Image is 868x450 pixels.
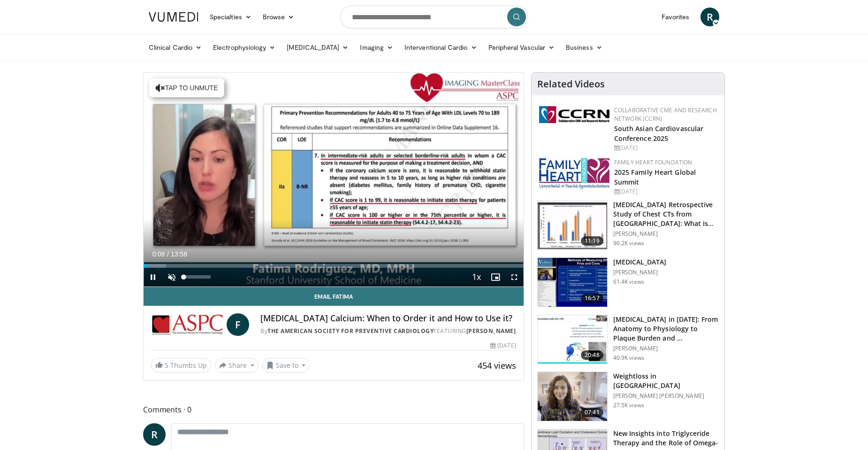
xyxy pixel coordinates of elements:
p: [PERSON_NAME] [PERSON_NAME] [613,392,719,400]
a: [PERSON_NAME] [466,327,516,335]
div: Volume Level [183,275,210,279]
p: [PERSON_NAME] [613,269,667,276]
a: Electrophysiology [207,38,281,57]
video-js: Video Player [144,73,524,287]
a: Imaging [354,38,399,57]
div: Progress Bar [144,264,524,268]
a: Peripheral Vascular [483,38,560,57]
button: Pause [144,268,162,287]
a: Browse [257,8,300,26]
a: 5 Thumbs Up [151,358,211,372]
a: Family Heart Foundation [614,158,693,166]
input: Search topics, interventions [340,6,528,28]
a: Specialties [204,8,257,26]
button: Enable picture-in-picture mode [486,268,505,287]
a: [MEDICAL_DATA] [281,38,354,57]
h3: [MEDICAL_DATA] in [DATE]: From Anatomy to Physiology to Plaque Burden and … [613,315,719,343]
a: Email Fatima [144,287,524,306]
a: F [227,313,249,336]
div: [DATE] [614,144,717,152]
button: Fullscreen [505,268,524,287]
img: c2eb46a3-50d3-446d-a553-a9f8510c7760.150x105_q85_crop-smart_upscale.jpg [538,201,607,249]
a: R [700,8,719,26]
button: Tap to unmute [149,78,224,97]
a: 16:57 [MEDICAL_DATA] [PERSON_NAME] 61.4K views [537,257,719,307]
span: / [167,250,169,258]
a: South Asian Cardiovascular Conference 2025 [614,124,704,143]
img: VuMedi Logo [149,12,198,22]
span: 454 views [478,360,516,371]
a: Collaborative CME and Research Network (CCRN) [614,106,717,123]
p: [PERSON_NAME] [613,345,719,352]
a: The American Society for Preventive Cardiology [267,327,434,335]
img: 823da73b-7a00-425d-bb7f-45c8b03b10c3.150x105_q85_crop-smart_upscale.jpg [538,315,607,364]
a: 07:41 Weightloss in [GEOGRAPHIC_DATA] [PERSON_NAME] [PERSON_NAME] 27.5K views [537,372,719,421]
p: 61.4K views [613,278,644,286]
a: Clinical Cardio [143,38,207,57]
img: 96363db5-6b1b-407f-974b-715268b29f70.jpeg.150x105_q85_autocrop_double_scale_upscale_version-0.2.jpg [539,158,609,189]
h3: [MEDICAL_DATA] Retrospective Study of Chest CTs from [GEOGRAPHIC_DATA]: What is the Re… [613,200,719,228]
img: 9983fed1-7565-45be-8934-aef1103ce6e2.150x105_q85_crop-smart_upscale.jpg [538,372,607,421]
span: 0:08 [152,250,165,258]
span: 20:48 [581,350,603,360]
button: Playback Rate [467,268,486,287]
h4: [MEDICAL_DATA] Calcium: When to Order it and How to Use it? [260,313,516,324]
span: 07:41 [581,408,603,417]
span: 13:58 [171,250,187,258]
div: [DATE] [614,187,717,196]
button: Unmute [162,268,181,287]
div: By FEATURING [260,327,516,335]
a: Interventional Cardio [399,38,483,57]
img: a92b9a22-396b-4790-a2bb-5028b5f4e720.150x105_q85_crop-smart_upscale.jpg [538,258,607,307]
span: 16:57 [581,294,603,303]
span: 11:19 [581,236,603,246]
a: 20:48 [MEDICAL_DATA] in [DATE]: From Anatomy to Physiology to Plaque Burden and … [PERSON_NAME] 4... [537,315,719,365]
span: Comments 0 [143,403,524,416]
a: 2025 Family Heart Global Summit [614,168,696,186]
p: 90.2K views [613,240,644,247]
a: Business [560,38,608,57]
h3: [MEDICAL_DATA] [613,257,667,267]
p: 27.5K views [613,402,644,409]
p: 40.9K views [613,354,644,362]
a: R [143,423,166,446]
img: The American Society for Preventive Cardiology [151,313,223,336]
h3: Weightloss in [GEOGRAPHIC_DATA] [613,372,719,390]
div: [DATE] [490,341,516,350]
button: Save to [262,358,310,373]
span: 5 [165,361,168,370]
h4: Related Videos [537,78,605,90]
img: a04ee3ba-8487-4636-b0fb-5e8d268f3737.png.150x105_q85_autocrop_double_scale_upscale_version-0.2.png [539,106,609,123]
button: Share [215,358,259,373]
a: 11:19 [MEDICAL_DATA] Retrospective Study of Chest CTs from [GEOGRAPHIC_DATA]: What is the Re… [PE... [537,200,719,250]
p: [PERSON_NAME] [613,230,719,238]
a: Favorites [656,8,695,26]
